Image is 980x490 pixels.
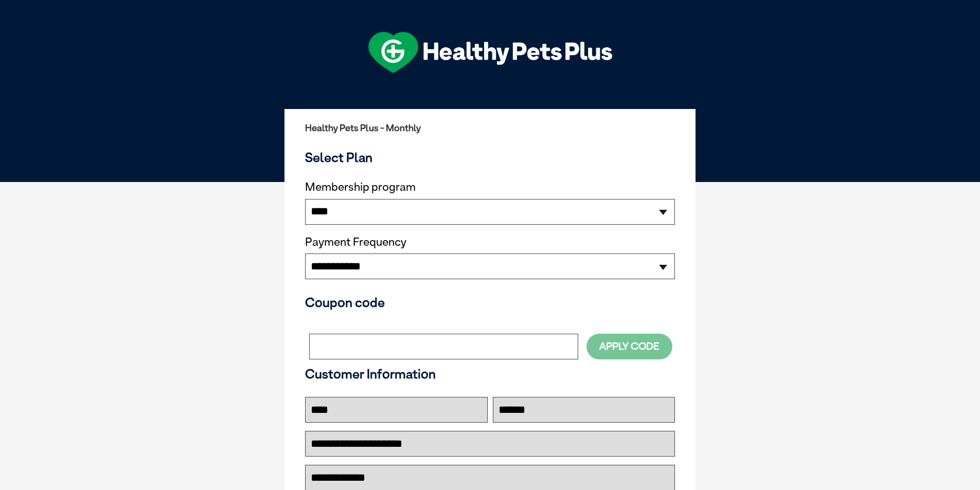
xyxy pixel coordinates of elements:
h2: Healthy Pets Plus - Monthly [305,123,675,133]
h3: Select Plan [305,150,675,165]
label: Payment Frequency [305,235,406,249]
button: Apply Code [586,334,672,359]
h3: Coupon code [305,295,675,310]
label: Membership program [305,180,675,194]
h3: Customer Information [305,366,675,382]
img: hpp-logo-landscape-green-white.png [368,32,612,73]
